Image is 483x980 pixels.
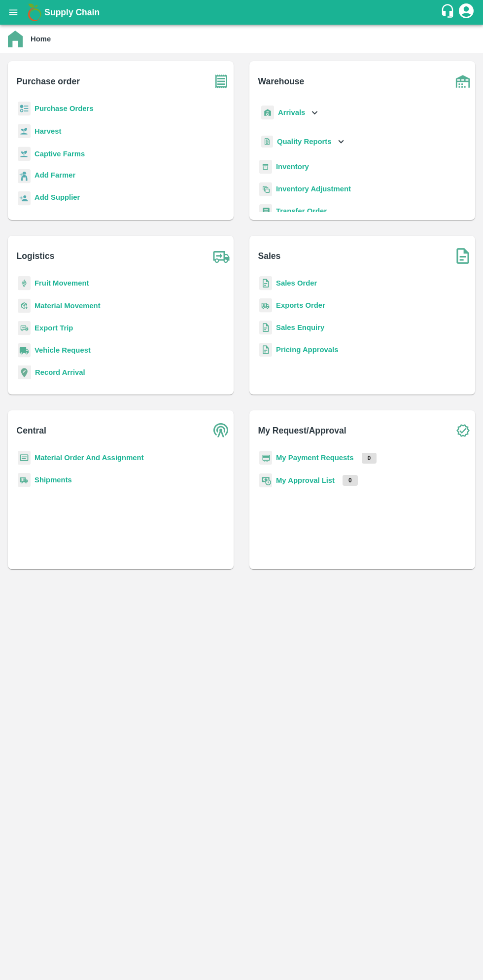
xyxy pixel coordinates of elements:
b: Warehouse [258,74,305,88]
a: Record Arrival [35,368,85,376]
img: delivery [18,321,31,335]
img: qualityReport [261,136,273,148]
img: soSales [450,244,475,268]
b: Arrivals [278,109,305,116]
b: Purchase order [17,74,80,88]
img: farmer [18,169,31,183]
div: customer-support [440,3,457,21]
b: Supply Chain [44,7,100,17]
div: Arrivals [259,102,320,124]
img: shipments [259,298,272,313]
img: whArrival [261,106,274,120]
a: Material Order And Assignment [34,454,144,462]
a: Transfer Order [276,207,327,215]
img: check [450,418,475,443]
p: 0 [343,475,358,486]
a: Sales Enquiry [276,324,324,331]
b: Add Supplier [34,193,80,201]
img: vehicle [18,343,31,358]
img: whInventory [259,160,272,174]
img: reciept [18,102,31,116]
a: My Payment Requests [276,454,354,462]
b: My Request/Approval [258,424,346,437]
img: warehouse [450,69,475,94]
a: Pricing Approvals [276,346,338,354]
b: Central [17,424,46,437]
a: Add Supplier [34,192,80,205]
b: Quality Reports [277,138,332,145]
div: Quality Reports [259,132,346,152]
img: truck [209,244,234,268]
a: Shipments [34,476,72,484]
img: shipments [18,473,31,487]
img: central [209,418,234,443]
button: open drawer [2,1,25,24]
a: Sales Order [276,279,317,287]
img: approval [259,473,272,488]
img: inventory [259,182,272,196]
img: sales [259,321,272,335]
img: sales [259,343,272,357]
img: payment [259,451,272,465]
a: Vehicle Request [34,346,91,354]
img: supplier [18,191,31,206]
a: Fruit Movement [34,279,89,287]
a: My Approval List [276,476,335,484]
img: material [18,298,31,313]
img: logo [25,2,44,22]
a: Supply Chain [44,5,440,19]
a: Inventory [276,163,309,171]
b: Home [31,35,51,43]
a: Captive Farms [34,150,85,158]
a: Purchase Orders [34,105,94,112]
img: home [8,31,23,47]
img: whTransfer [259,204,272,218]
a: Exports Order [276,301,325,309]
b: Add Farmer [34,171,75,179]
img: centralMaterial [18,451,31,465]
b: Logistics [17,249,55,263]
a: Material Movement [34,302,101,310]
a: Inventory Adjustment [276,185,351,193]
img: harvest [18,124,31,139]
b: Sales [258,249,281,263]
div: account of current user [457,2,475,23]
img: fruit [18,276,31,290]
a: Harvest [34,127,61,135]
img: harvest [18,146,31,161]
p: 0 [362,453,377,464]
img: sales [259,276,272,290]
a: Add Farmer [34,170,75,183]
img: purchase [209,69,234,94]
img: recordArrival [18,365,31,379]
a: Export Trip [34,324,73,332]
